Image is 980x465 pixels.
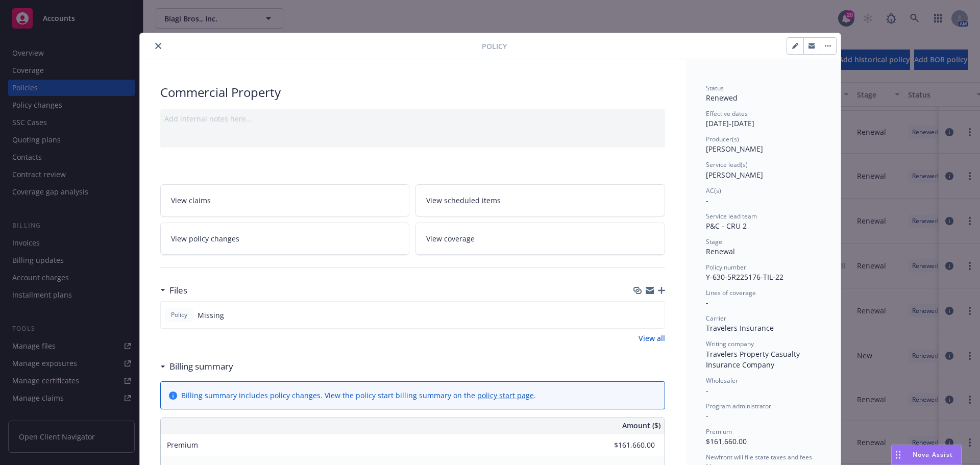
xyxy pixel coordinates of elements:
a: View coverage [415,223,665,255]
span: AC(s) [706,186,721,195]
span: View scheduled items [426,195,501,206]
span: Nova Assist [913,450,953,459]
a: View policy changes [160,223,410,255]
span: Newfront will file state taxes and fees [706,453,812,461]
span: - [706,385,708,395]
span: Wholesaler [706,376,738,385]
span: Premium [706,427,732,436]
h3: Billing summary [169,360,233,373]
span: Effective dates [706,109,748,118]
div: Billing summary [160,360,233,373]
span: - [706,195,708,205]
span: $161,660.00 [706,436,747,446]
span: Renewal [706,247,735,256]
div: Files [160,284,187,297]
span: View claims [171,195,211,206]
a: View all [639,333,665,344]
a: View scheduled items [415,184,665,216]
span: Carrier [706,314,726,323]
span: View policy changes [171,233,239,244]
div: Add internal notes here... [164,113,661,124]
span: Y-630-5R225176-TIL-22 [706,272,783,282]
span: Policy number [706,263,746,272]
span: Program administrator [706,402,771,410]
span: Writing company [706,339,754,348]
button: Nova Assist [891,445,962,465]
span: Policy [169,310,189,320]
div: Billing summary includes policy changes. View the policy start billing summary on the . [181,390,536,401]
span: Service lead(s) [706,160,748,169]
h3: Files [169,284,187,297]
span: Producer(s) [706,135,739,143]
a: View claims [160,184,410,216]
span: Stage [706,237,722,246]
div: Drag to move [892,445,904,464]
span: [PERSON_NAME] [706,170,763,180]
span: Travelers Property Casualty Insurance Company [706,349,802,370]
span: Policy [482,41,507,52]
span: P&C - CRU 2 [706,221,747,231]
span: Service lead team [706,212,757,221]
input: 0.00 [595,437,661,453]
span: Premium [167,440,198,450]
span: Status [706,84,724,92]
a: policy start page [477,390,534,400]
span: Renewed [706,93,738,103]
span: Lines of coverage [706,288,756,297]
div: [DATE] - [DATE] [706,109,820,129]
span: Travelers Insurance [706,323,774,333]
button: close [152,40,164,52]
span: Missing [198,310,224,321]
span: [PERSON_NAME] [706,144,763,154]
span: - [706,298,708,307]
span: View coverage [426,233,475,244]
span: Amount ($) [622,420,660,431]
div: Commercial Property [160,84,665,101]
span: - [706,411,708,421]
